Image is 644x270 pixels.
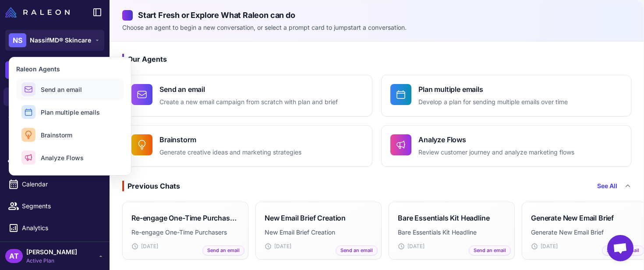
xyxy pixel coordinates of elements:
button: Brainstorm [16,124,124,145]
button: Plan multiple emails [16,102,124,123]
a: Segments [4,197,106,215]
a: Analytics [4,219,106,237]
h4: Analyze Flows [418,134,574,145]
span: NassifMD® Skincare [30,35,91,45]
p: Develop a plan for sending multiple emails over time [418,97,568,107]
span: Analyze Flows [41,153,84,162]
h4: Plan multiple emails [418,84,568,95]
h3: Our Agents [122,54,631,64]
div: Previous Chats [122,181,180,191]
h4: Brainstorm [159,134,301,145]
span: Analytics [22,223,99,233]
span: Brainstorm [41,130,72,140]
button: Send an email [16,79,124,100]
h2: Start Fresh or Explore What Raleon can do [122,9,631,21]
div: [DATE] [398,242,506,250]
div: [DATE] [531,242,639,250]
a: Knowledge [4,109,106,128]
span: Send an email [202,245,244,256]
h3: Re-engage One-Time Purchasers [131,213,239,223]
span: Active Plan [26,257,77,265]
span: Calendar [22,179,99,189]
div: NS [9,33,26,47]
div: AT [5,249,23,263]
a: Brief Design [4,131,106,150]
h3: Bare Essentials Kit Headline [398,213,490,223]
span: Segments [22,201,99,211]
button: NSNassifMD® Skincare [5,30,104,51]
button: Send an emailCreate a new email campaign from scratch with plan and brief [122,75,372,116]
button: BrainstormGenerate creative ideas and marketing strategies [122,125,372,167]
a: Chats [4,88,106,106]
div: [DATE] [265,242,372,250]
a: Calendar [4,175,106,193]
span: Send an email [602,245,644,256]
span: Plan multiple emails [41,108,100,117]
p: Bare Essentials Kit Headline [398,228,506,237]
a: Raleon Logo [5,7,73,18]
button: Analyze Flows [16,147,124,168]
p: New Email Brief Creation [265,228,372,237]
span: Send an email [469,245,511,256]
button: Analyze FlowsReview customer journey and analyze marketing flows [381,125,631,167]
p: Re-engage One-Time Purchasers [131,228,239,237]
a: Campaigns [4,153,106,172]
div: Open chat [607,235,633,261]
p: Review customer journey and analyze marketing flows [418,147,574,158]
p: Choose an agent to begin a new conversation, or select a prompt card to jumpstart a conversation. [122,23,631,32]
h3: Generate New Email Brief [531,213,614,223]
p: Generate creative ideas and marketing strategies [159,147,301,158]
span: Send an email [336,245,378,256]
a: See All [597,181,617,191]
h4: Send an email [159,84,338,95]
p: Create a new email campaign from scratch with plan and brief [159,97,338,107]
div: [DATE] [131,242,239,250]
h3: Raleon Agents [16,64,124,74]
button: +New Chat [5,61,104,79]
h3: New Email Brief Creation [265,213,346,223]
p: Generate New Email Brief [531,228,639,237]
a: Integrations [4,241,106,259]
button: Plan multiple emailsDevelop a plan for sending multiple emails over time [381,75,631,116]
span: [PERSON_NAME] [26,247,77,257]
img: Raleon Logo [5,7,70,18]
span: Send an email [41,85,82,94]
